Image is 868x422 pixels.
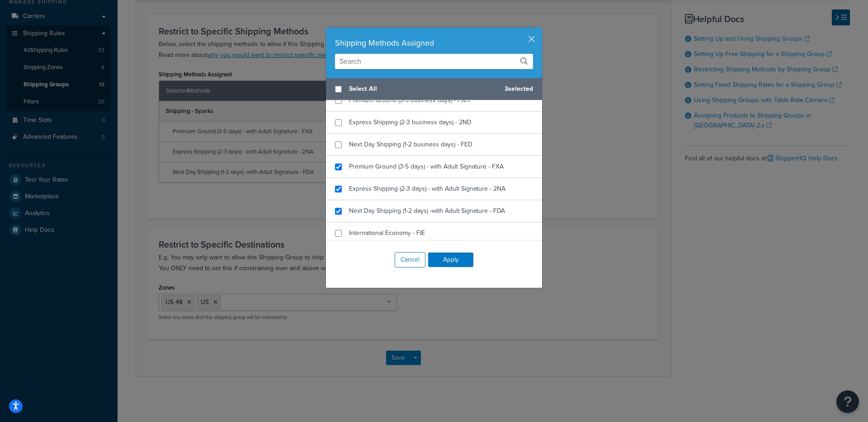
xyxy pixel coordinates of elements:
div: 3 selected [326,78,542,100]
span: Express Shipping (2-3 business days) - 2ND [349,117,472,127]
span: International Economy - FIE [349,228,425,238]
input: Search [335,54,533,69]
span: Express Shipping (2-3 days) - with Adult Signature - 2NA [349,184,505,193]
div: Shipping Methods Assigned [335,37,533,49]
span: Premium Ground (3-5 days) - with Adult Signature - FXA [349,162,504,171]
span: Next Day Shipping (1-2 business days) - FED [349,140,472,149]
button: Cancel [395,252,425,267]
span: Next Day Shipping (1-2 days) -with Adult Signature - FDA [349,206,505,216]
button: Apply [428,253,473,267]
span: Select All [349,83,497,95]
